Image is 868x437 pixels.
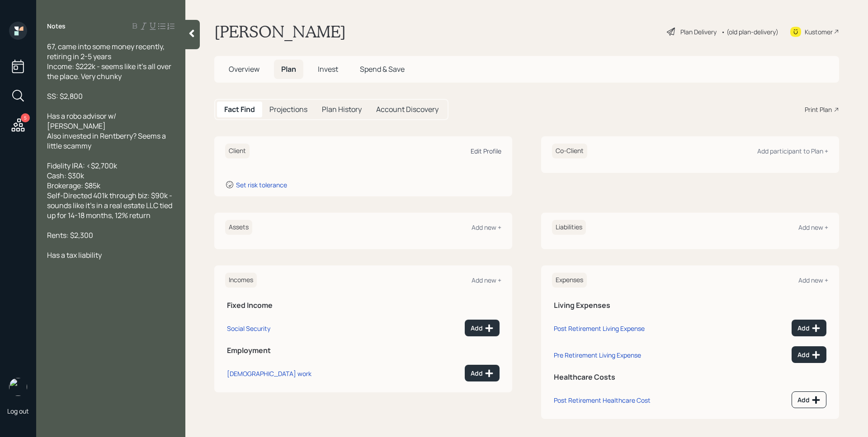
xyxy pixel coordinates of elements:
[7,407,29,415] div: Log out
[47,161,174,220] span: Fidelity IRA: <$2,700k Cash: $30k Brokerage: $85k Self-Directed 401k through biz: $90k - sounds l...
[281,64,296,74] span: Plan
[376,105,439,114] h5: Account Discovery
[798,276,828,284] div: Add new +
[224,105,255,114] h5: Fact Find
[225,144,250,158] h6: Client
[318,64,338,74] span: Invest
[269,105,307,114] h5: Projections
[797,395,821,404] div: Add
[227,369,311,378] div: [DEMOGRAPHIC_DATA] work
[552,144,587,158] h6: Co-Client
[47,230,93,240] span: Rents: $2,300
[552,273,587,288] h6: Expenses
[322,105,362,114] h5: Plan History
[465,365,500,381] button: Add
[721,27,778,37] div: • (old plan-delivery)
[471,147,501,155] div: Edit Profile
[472,276,501,284] div: Add new +
[472,223,501,232] div: Add new +
[227,346,500,355] h5: Employment
[792,320,826,336] button: Add
[236,181,287,189] div: Set risk tolerance
[225,220,252,235] h6: Assets
[47,111,167,151] span: Has a robo advisor w/ [PERSON_NAME] Also invested in Rentberry? Seems a little scammy
[229,64,259,74] span: Overview
[552,220,586,235] h6: Liabilities
[797,324,821,333] div: Add
[227,324,270,333] div: Social Security
[360,64,405,74] span: Spend & Save
[554,396,651,404] div: Post Retirement Healthcare Cost
[227,301,500,310] h5: Fixed Income
[21,113,30,122] div: 5
[554,324,645,333] div: Post Retirement Living Expense
[9,378,27,396] img: james-distasi-headshot.png
[797,350,821,359] div: Add
[47,250,102,260] span: Has a tax liability
[554,373,826,381] h5: Healthcare Costs
[47,42,173,81] span: 67, came into some money recently, retiring in 2-5 years Income: $222k - seems like it's all over...
[554,301,826,310] h5: Living Expenses
[805,27,833,37] div: Kustomer
[225,273,257,288] h6: Incomes
[792,391,826,408] button: Add
[805,105,832,114] div: Print Plan
[554,351,641,359] div: Pre Retirement Living Expense
[465,320,500,336] button: Add
[471,324,494,333] div: Add
[792,346,826,363] button: Add
[471,369,494,378] div: Add
[47,91,83,101] span: SS: $2,800
[214,22,346,42] h1: [PERSON_NAME]
[798,223,828,232] div: Add new +
[47,22,66,31] label: Notes
[680,27,717,37] div: Plan Delivery
[757,147,828,155] div: Add participant to Plan +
